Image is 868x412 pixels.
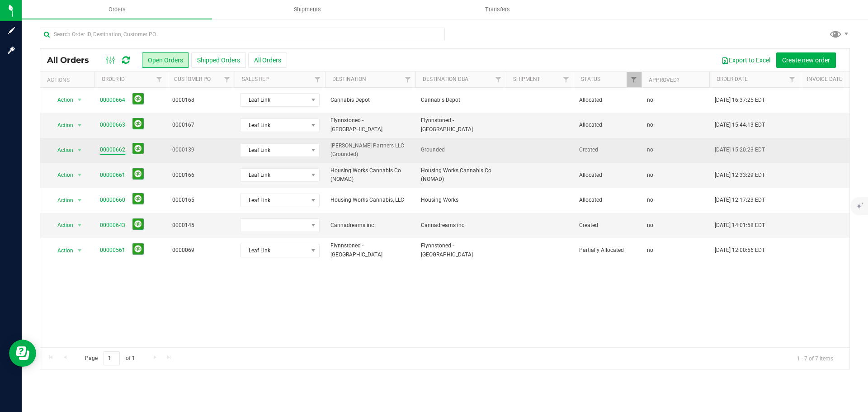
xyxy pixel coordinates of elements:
span: Allocated [579,96,636,104]
button: All Orders [248,52,287,68]
span: select [74,194,85,207]
span: Allocated [579,121,636,129]
span: Action [49,144,74,156]
div: Actions [47,77,91,83]
span: [DATE] 15:44:13 EDT [715,121,765,129]
span: [DATE] 16:37:25 EDT [715,96,765,104]
span: Action [49,194,74,207]
span: no [647,146,653,154]
span: Shipments [282,5,333,14]
span: Cannadreams inc [421,221,500,230]
span: Partially Allocated [579,246,636,255]
span: Orders [96,5,138,14]
button: Export to Excel [716,52,776,68]
span: Grounded [421,146,500,154]
span: Transfers [473,5,522,14]
a: Customer PO [174,76,211,82]
span: [DATE] 14:01:58 EDT [715,221,765,230]
a: Invoice Date [807,76,842,82]
span: Allocated [579,171,636,180]
iframe: Resource center [9,340,36,367]
span: no [647,221,653,230]
span: Leaf Link [241,94,308,106]
span: Housing Works Cannabis Co (NOMAD) [421,166,500,184]
a: 00000561 [100,246,125,255]
span: select [74,219,85,232]
span: Housing Works Cannabis Co (NOMAD) [330,166,410,184]
span: [DATE] 12:17:23 EDT [715,196,765,204]
span: Create new order [782,57,830,64]
a: Destination [332,76,366,82]
span: Action [49,219,74,232]
a: Order ID [102,76,125,82]
span: Flynnstoned - [GEOGRAPHIC_DATA] [330,116,410,133]
span: 0000168 [172,96,229,104]
span: Leaf Link [241,244,308,257]
a: 00000662 [100,146,125,154]
span: select [74,169,85,181]
span: [DATE] 15:20:23 EDT [715,146,765,154]
span: [DATE] 12:33:29 EDT [715,171,765,180]
span: Flynnstoned - [GEOGRAPHIC_DATA] [421,242,500,259]
a: Filter [310,72,325,87]
a: Sales Rep [242,76,269,82]
a: Status [581,76,600,82]
a: 00000660 [100,196,125,204]
inline-svg: Log in [7,46,16,55]
span: 0000167 [172,121,229,129]
span: Action [49,119,74,132]
span: Cannadreams inc [330,221,410,230]
span: select [74,94,85,106]
span: Flynnstoned - [GEOGRAPHIC_DATA] [330,242,410,259]
span: Page of 1 [77,351,142,365]
span: All Orders [47,55,98,65]
span: Leaf Link [241,194,308,207]
span: Leaf Link [241,119,308,132]
inline-svg: Sign up [7,26,16,35]
a: Filter [559,72,574,87]
a: Destination DBA [423,76,468,82]
span: Leaf Link [241,144,308,156]
span: no [647,196,653,204]
span: no [647,121,653,129]
span: [PERSON_NAME] Partners LLC (Grounded) [330,142,410,159]
span: Cannabis Depot [421,96,500,104]
span: 0000165 [172,196,229,204]
span: select [74,244,85,257]
a: Filter [627,72,642,87]
a: Filter [401,72,415,87]
span: no [647,96,653,104]
a: 00000661 [100,171,125,180]
span: Flynnstoned - [GEOGRAPHIC_DATA] [421,116,500,133]
a: 00000643 [100,221,125,230]
span: Leaf Link [241,169,308,181]
span: Action [49,94,74,106]
span: Housing Works [421,196,500,204]
span: Cannabis Depot [330,96,410,104]
span: Allocated [579,196,636,204]
span: Action [49,244,74,257]
span: Housing Works Cannabis, LLC [330,196,410,204]
span: Action [49,169,74,181]
span: [DATE] 12:00:56 EDT [715,246,765,255]
input: Search Order ID, Destination, Customer PO... [40,28,445,41]
span: no [647,171,653,180]
span: select [74,119,85,132]
span: no [647,246,653,255]
span: 0000166 [172,171,229,180]
a: 00000663 [100,121,125,129]
span: 0000069 [172,246,229,255]
span: select [74,144,85,156]
a: Filter [220,72,235,87]
span: Created [579,146,636,154]
span: 0000145 [172,221,229,230]
a: Filter [152,72,167,87]
button: Shipped Orders [191,52,246,68]
a: Approved? [649,77,679,83]
button: Open Orders [142,52,189,68]
a: Shipment [513,76,540,82]
input: 1 [104,351,120,365]
span: Created [579,221,636,230]
a: Filter [491,72,506,87]
a: Filter [785,72,800,87]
